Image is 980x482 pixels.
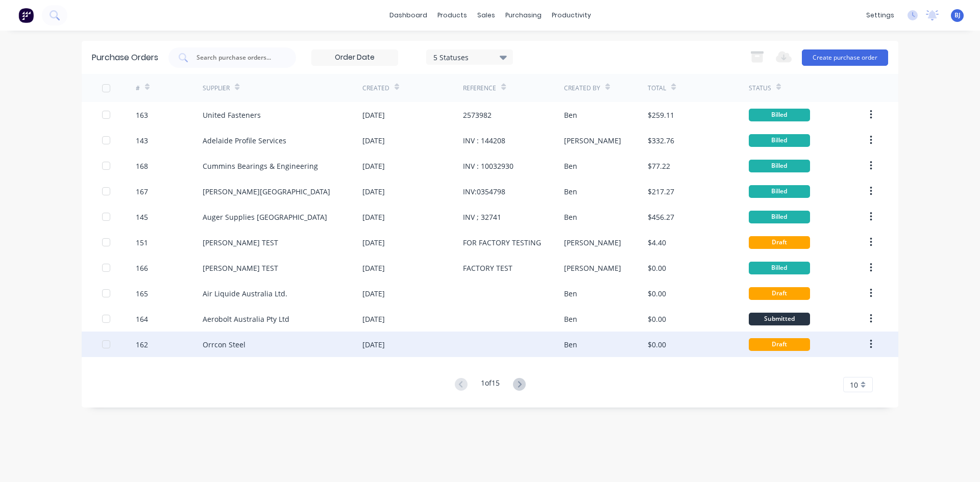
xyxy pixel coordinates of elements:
[547,8,596,23] div: productivity
[564,161,577,171] div: Ben
[432,8,472,23] div: products
[312,50,398,65] input: Order Date
[648,263,666,273] div: $0.00
[463,212,501,222] div: INV ; 32741
[18,8,34,23] img: Factory
[362,84,389,93] div: Created
[136,186,148,197] div: 167
[802,49,888,66] button: Create purchase order
[564,186,577,197] div: Ben
[203,135,286,146] div: Adelaide Profile Services
[648,314,666,324] div: $0.00
[463,110,492,120] div: 2573982
[648,186,674,197] div: $217.27
[136,110,148,120] div: 163
[362,314,385,324] div: [DATE]
[203,161,318,171] div: Cummins Bearings & Engineering
[463,263,512,273] div: FACTORY TEST
[749,134,810,147] div: Billed
[749,236,810,249] div: Draft
[384,8,432,23] a: dashboard
[500,8,547,23] div: purchasing
[433,52,506,62] div: 5 Statuses
[564,135,621,146] div: [PERSON_NAME]
[136,263,148,273] div: 166
[203,339,246,350] div: Orrcon Steel
[203,237,278,248] div: [PERSON_NAME] TEST
[362,237,385,248] div: [DATE]
[749,211,810,223] div: Billed
[564,212,577,222] div: Ben
[362,135,385,146] div: [DATE]
[648,212,674,222] div: $456.27
[749,109,810,121] div: Billed
[136,84,140,93] div: #
[648,237,666,248] div: $4.40
[564,288,577,299] div: Ben
[564,237,621,248] div: [PERSON_NAME]
[195,53,280,63] input: Search purchase orders...
[648,110,674,120] div: $259.11
[362,212,385,222] div: [DATE]
[648,84,666,93] div: Total
[749,313,810,325] div: Submitted
[362,186,385,197] div: [DATE]
[203,110,261,120] div: United Fasteners
[954,11,961,20] span: BJ
[564,314,577,324] div: Ben
[481,377,500,392] div: 1 of 15
[203,212,327,222] div: Auger Supplies [GEOGRAPHIC_DATA]
[749,160,810,172] div: Billed
[463,135,505,146] div: INV : 144208
[564,84,600,93] div: Created By
[362,110,385,120] div: [DATE]
[564,339,577,350] div: Ben
[203,314,289,324] div: Aerobolt Australia Pty Ltd
[861,8,899,23] div: settings
[136,314,148,324] div: 164
[203,288,287,299] div: Air Liquide Australia Ltd.
[362,288,385,299] div: [DATE]
[648,339,666,350] div: $0.00
[648,135,674,146] div: $332.76
[463,161,513,171] div: INV : 10032930
[362,161,385,171] div: [DATE]
[463,186,505,197] div: INV:0354798
[564,110,577,120] div: Ben
[136,288,148,299] div: 165
[136,339,148,350] div: 162
[749,287,810,300] div: Draft
[136,237,148,248] div: 151
[749,84,771,93] div: Status
[203,84,230,93] div: Supplier
[136,212,148,222] div: 145
[463,237,541,248] div: FOR FACTORY TESTING
[564,263,621,273] div: [PERSON_NAME]
[203,186,330,197] div: [PERSON_NAME][GEOGRAPHIC_DATA]
[648,161,670,171] div: $77.22
[136,135,148,146] div: 143
[749,185,810,198] div: Billed
[472,8,500,23] div: sales
[463,84,496,93] div: Reference
[203,263,278,273] div: [PERSON_NAME] TEST
[749,262,810,274] div: Billed
[749,338,810,351] div: Draft
[136,161,148,171] div: 168
[92,52,158,64] div: Purchase Orders
[362,263,385,273] div: [DATE]
[648,288,666,299] div: $0.00
[362,339,385,350] div: [DATE]
[850,379,858,390] span: 10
